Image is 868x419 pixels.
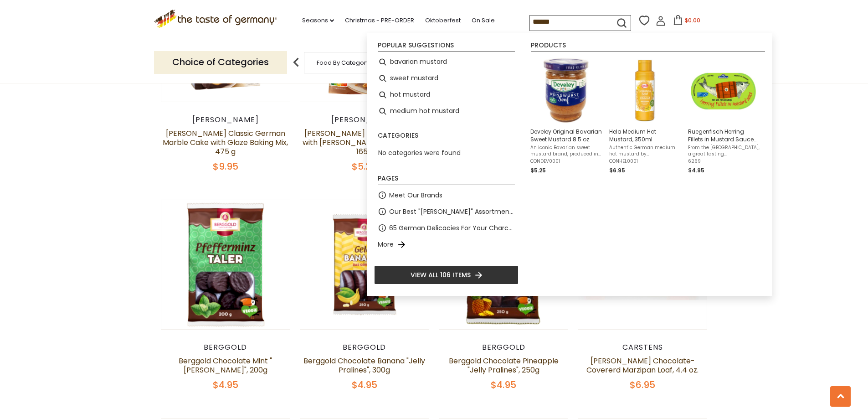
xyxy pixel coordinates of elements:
[609,166,625,174] span: $6.95
[303,356,425,375] a: Berggold Chocolate Banana "Jelly Pralines", 300g
[317,59,370,66] a: Food By Category
[684,54,763,179] li: Ruegenfisch Herring Fillets in Mustard Sauce Green Pack, 7.05 oz.
[300,115,430,124] div: [PERSON_NAME]
[287,53,305,72] img: previous arrow
[302,16,334,26] a: Seasons
[425,16,461,26] a: Oktoberfest
[345,16,414,26] a: Christmas - PRE-ORDER
[389,190,442,201] a: Meet Our Brands
[527,54,606,179] li: Develey Original Bavarian Sweet Mustard 8.5 oz.
[213,378,238,391] span: $4.95
[606,54,684,179] li: Hela Medium Hot Mustard, 350ml
[609,145,681,157] span: Authentic German medium hot mustard by [PERSON_NAME]. Made with fine-grained, selected mustard se...
[578,343,708,352] div: Carstens
[530,57,602,175] a: Develey Original Bavarian Sweet Mustard 8.5 oz.An iconic Bavarian sweet mustard brand, produced i...
[300,343,430,352] div: Berggold
[374,187,519,203] li: Meet Our Brands
[161,200,290,329] img: Berggold Chocolate Mint "Thaler", 200g
[449,356,559,375] a: Berggold Chocolate Pineapple "Jelly Pralines", 250g
[609,57,681,175] a: Hela Medium Hot Mustard, 350mlAuthentic German medium hot mustard by [PERSON_NAME]. Made with fin...
[472,16,495,26] a: On Sale
[530,128,602,143] span: Develey Original Bavarian Sweet Mustard 8.5 oz.
[179,356,272,375] a: Berggold Chocolate Mint "[PERSON_NAME]", 200g
[374,265,519,285] li: View all 106 items
[374,54,519,70] li: bavarian mustard
[630,378,655,391] span: $6.95
[367,33,772,296] div: Instant Search Results
[609,158,681,165] span: CONHEL0001
[668,15,706,29] button: $0.00
[374,236,519,253] li: More
[378,132,515,142] li: Categories
[688,128,760,143] span: Ruegenfisch Herring Fillets in Mustard Sauce Green Pack, 7.05 oz.
[300,200,429,329] img: Berggold Chocolate Banana "Jelly Pralines", 300g
[688,57,760,175] a: Ruegenfisch Herring Fillets in Mustard SauceRuegenfisch Herring Fillets in Mustard Sauce Green Pa...
[154,51,287,73] p: Choice of Categories
[491,378,516,391] span: $4.95
[378,148,461,157] span: No categories were found
[530,158,602,165] span: CONDEV0001
[378,42,515,52] li: Popular suggestions
[374,220,519,236] li: 65 German Delicacies For Your Charcuterie Board
[374,87,519,103] li: hot mustard
[688,145,760,157] span: From the [GEOGRAPHIC_DATA], a great tasting [PERSON_NAME] in mustard sauce, inside a great lookin...
[352,160,377,173] span: $5.25
[374,70,519,87] li: sweet mustard
[352,378,377,391] span: $4.95
[389,207,515,217] a: Our Best "[PERSON_NAME]" Assortment: 33 Choices For The Grillabend
[688,158,760,165] span: 6269
[439,343,569,352] div: Berggold
[378,175,515,185] li: Pages
[374,103,519,119] li: medium hot mustard
[161,115,291,124] div: [PERSON_NAME]
[163,128,288,157] a: [PERSON_NAME] Classic German Marble Cake with Glaze Baking Mix, 475 g
[530,166,546,174] span: $5.25
[161,343,291,352] div: Berggold
[303,128,426,157] a: [PERSON_NAME] Kaiserschmarrn with [PERSON_NAME], Dessert Mix, 165g
[609,128,681,143] span: Hela Medium Hot Mustard, 350ml
[531,42,765,52] li: Products
[389,223,515,233] a: 65 German Delicacies For Your Charcuterie Board
[688,166,704,174] span: $4.95
[685,16,700,24] span: $0.00
[586,356,699,375] a: [PERSON_NAME] Chocolate-Covererd Marzipan Loaf, 4.4 oz.
[374,203,519,220] li: Our Best "[PERSON_NAME]" Assortment: 33 Choices For The Grillabend
[691,57,757,124] img: Ruegenfisch Herring Fillets in Mustard Sauce
[411,270,471,280] span: View all 106 items
[530,145,602,157] span: An iconic Bavarian sweet mustard brand, produced in [GEOGRAPHIC_DATA], [GEOGRAPHIC_DATA], by [PER...
[213,160,238,173] span: $9.95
